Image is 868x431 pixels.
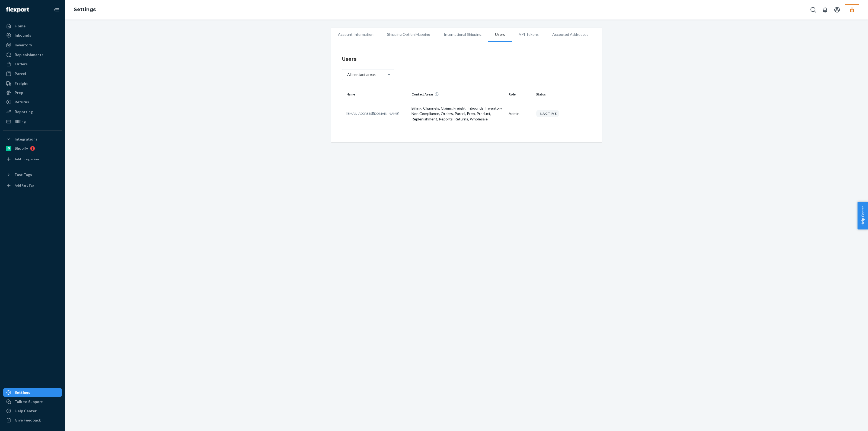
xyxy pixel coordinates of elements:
[3,117,62,126] a: Billing
[15,23,25,29] div: Home
[3,79,62,88] a: Freight
[15,52,43,58] div: Replenishments
[3,60,62,68] a: Orders
[15,417,41,423] div: Give Feedback
[346,111,407,116] p: [EMAIL_ADDRESS][DOMAIN_NAME]
[15,172,32,177] div: Fast Tags
[15,183,34,188] div: Add Fast Tag
[15,42,32,48] div: Inventory
[3,22,62,30] a: Home
[342,56,591,63] h4: Users
[832,4,843,15] button: Open account menu
[15,81,28,86] div: Freight
[506,101,534,126] td: Admin
[15,136,37,142] div: Integrations
[69,2,100,18] ol: breadcrumbs
[3,41,62,49] a: Inventory
[15,71,26,76] div: Parcel
[15,99,29,105] div: Returns
[512,28,545,41] li: API Tokens
[15,399,43,404] div: Talk to Support
[380,28,437,41] li: Shipping Option Mapping
[3,388,62,397] a: Settings
[3,170,62,179] button: Fast Tags
[3,155,62,164] a: Add Integration
[3,31,62,40] a: Inbounds
[15,90,23,95] div: Prep
[15,408,37,414] div: Help Center
[51,4,62,15] button: Close Navigation
[506,88,534,101] th: Role
[6,7,29,12] img: Flexport logo
[534,88,574,101] th: Status
[3,88,62,97] a: Prep
[342,88,409,101] th: Name
[545,28,595,41] li: Accepted Addresses
[3,107,62,116] a: Reporting
[15,33,31,38] div: Inbounds
[3,416,62,424] button: Give Feedback
[3,397,62,406] button: Talk to Support
[820,4,831,15] button: Open notifications
[488,28,512,42] li: Users
[834,415,863,428] iframe: Opens a widget where you can chat to one of our agents
[15,146,28,151] div: Shopify
[74,7,96,12] a: Settings
[347,72,376,77] div: All contact areas
[15,390,30,395] div: Settings
[15,109,33,114] div: Reporting
[3,50,62,59] a: Replenishments
[15,61,28,67] div: Orders
[3,144,62,153] a: Shopify
[857,202,868,229] button: Help Center
[437,28,488,41] li: International Shipping
[411,106,504,122] p: Billing, Channels, Claims, Freight, Inbounds, Inventory, Non Compliance, Orders, Parcel, Prep, Pr...
[3,69,62,78] a: Parcel
[536,110,559,117] div: Inactive
[15,119,26,124] div: Billing
[3,98,62,106] a: Returns
[409,88,506,101] th: Contact Areas
[15,157,39,161] div: Add Integration
[3,407,62,415] a: Help Center
[3,135,62,143] button: Integrations
[3,181,62,190] a: Add Fast Tag
[808,4,819,15] button: Open Search Box
[331,28,380,41] li: Account Information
